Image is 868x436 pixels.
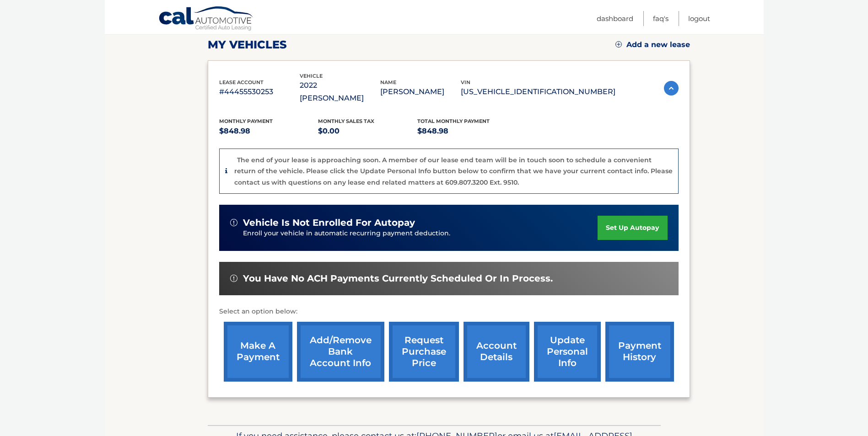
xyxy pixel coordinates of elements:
[461,85,615,98] p: [US_VEHICLE_IDENTIFICATION_NUMBER]
[219,306,679,317] p: Select an option below:
[664,81,679,96] img: accordion-active.svg
[158,6,254,32] a: Cal Automotive
[615,40,690,49] a: Add a new lease
[208,38,287,52] h2: my vehicles
[219,118,273,124] span: Monthly Payment
[653,11,669,26] a: FAQ's
[534,322,601,382] a: update personal info
[243,217,415,229] span: vehicle is not enrolled for autopay
[219,79,264,85] span: lease account
[300,73,323,79] span: vehicle
[380,79,396,85] span: name
[243,229,598,239] p: Enroll your vehicle in automatic recurring payment deduction.
[297,322,384,382] a: Add/Remove bank account info
[605,322,674,382] a: payment history
[219,125,318,138] p: $848.98
[234,156,673,186] p: The end of your lease is approaching soon. A member of our lease end team will be in touch soon t...
[688,11,710,26] a: Logout
[464,322,529,382] a: account details
[389,322,459,382] a: request purchase price
[417,125,517,138] p: $848.98
[230,275,237,282] img: alert-white.svg
[318,118,374,124] span: Monthly sales Tax
[597,11,633,26] a: Dashboard
[417,118,490,124] span: Total Monthly Payment
[615,41,622,48] img: add.svg
[598,216,667,240] a: set up autopay
[380,85,461,98] p: [PERSON_NAME]
[224,322,292,382] a: make a payment
[230,219,237,226] img: alert-white.svg
[461,79,470,85] span: vin
[243,273,553,284] span: You have no ACH payments currently scheduled or in process.
[219,85,300,98] p: #44455530253
[318,125,417,138] p: $0.00
[300,79,380,105] p: 2022 [PERSON_NAME]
